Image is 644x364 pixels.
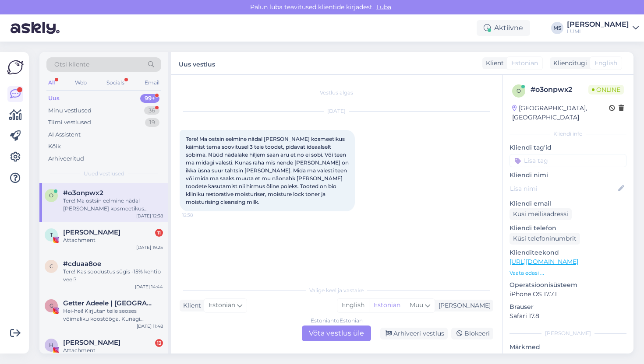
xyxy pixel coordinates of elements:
[155,229,163,237] div: 11
[48,118,91,127] div: Tiimi vestlused
[63,189,103,197] span: #o3onpwx2
[63,236,163,244] div: Attachment
[510,329,626,337] div: [PERSON_NAME]
[510,302,626,311] p: Brauser
[510,154,626,167] input: Lisa tag
[180,89,493,97] div: Vestlus algas
[50,263,53,269] span: c
[511,59,538,68] span: Estonian
[477,20,530,36] div: Aktiivne
[48,106,92,115] div: Minu vestlused
[50,231,53,238] span: T
[179,57,215,69] label: Uus vestlus
[7,59,24,76] img: Askly Logo
[48,130,81,139] div: AI Assistent
[63,346,163,354] div: Attachment
[49,342,53,348] span: H
[588,85,624,94] span: Online
[136,213,163,219] div: [DATE] 12:38
[137,323,163,329] div: [DATE] 11:48
[144,106,159,115] div: 36
[136,244,163,251] div: [DATE] 19:25
[63,307,163,323] div: Hei-hei! Kirjutan teile seoses võimaliku koostööga. Kunagi [PERSON_NAME] ka teiega meilitsi suhel...
[46,77,57,88] div: All
[482,59,504,68] div: Klient
[410,301,423,309] span: Muu
[512,104,609,122] div: [GEOGRAPHIC_DATA], [GEOGRAPHIC_DATA]
[510,143,626,152] p: Kliendi tag'id
[567,21,639,35] a: [PERSON_NAME]LUMI
[63,197,163,213] div: Tere! Ma ostsin eelmine nädal [PERSON_NAME] kosmeetikus käimist tema soovitusel 3 teie toodet, pi...
[63,260,101,268] span: #cduaa8oe
[594,59,617,68] span: English
[510,258,578,266] a: [URL][DOMAIN_NAME]
[510,171,626,180] p: Kliendi nimi
[182,212,215,218] span: 12:38
[374,3,394,11] span: Luba
[551,22,563,34] div: MS
[209,301,235,310] span: Estonian
[567,28,629,35] div: LUMI
[380,328,448,339] div: Arhiveeri vestlus
[337,299,369,312] div: English
[510,248,626,257] p: Klienditeekond
[180,107,493,115] div: [DATE]
[451,328,493,339] div: Blokeeri
[49,192,53,199] span: o
[48,94,60,103] div: Uus
[54,60,89,69] span: Otsi kliente
[105,77,126,88] div: Socials
[550,59,587,68] div: Klienditugi
[48,154,84,163] div: Arhiveeritud
[311,317,363,325] div: Estonian to Estonian
[510,311,626,321] p: Safari 17.8
[48,142,61,151] div: Kõik
[186,136,350,205] span: Tere! Ma ostsin eelmine nädal [PERSON_NAME] kosmeetikus käimist tema soovitusel 3 teie toodet, pi...
[63,299,154,307] span: Getter Adeele | Elu Hispaanias
[510,290,626,299] p: iPhone OS 17.7.1
[63,339,120,346] span: Helena Feofanov-Crawford
[145,118,159,127] div: 19
[517,87,521,94] span: o
[140,94,159,103] div: 99+
[567,21,629,28] div: [PERSON_NAME]
[63,268,163,283] div: Tere! Kas soodustus sügis -15% kehtib veel?
[180,301,201,310] div: Klient
[135,283,163,290] div: [DATE] 14:44
[510,269,626,277] p: Vaata edasi ...
[510,224,626,233] p: Kliendi telefon
[510,343,626,352] p: Märkmed
[180,287,493,294] div: Valige keel ja vastake
[155,339,163,347] div: 13
[84,170,124,178] span: Uued vestlused
[510,208,572,220] div: Küsi meiliaadressi
[510,233,580,245] div: Küsi telefoninumbrit
[531,84,588,95] div: # o3onpwx2
[510,280,626,290] p: Operatsioonisüsteem
[510,130,626,138] div: Kliendi info
[302,325,371,341] div: Võta vestlus üle
[63,228,120,236] span: Terese Mårtensson
[510,199,626,208] p: Kliendi email
[369,299,405,312] div: Estonian
[143,77,161,88] div: Email
[435,301,491,310] div: [PERSON_NAME]
[510,184,616,193] input: Lisa nimi
[73,77,88,88] div: Web
[50,302,53,309] span: G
